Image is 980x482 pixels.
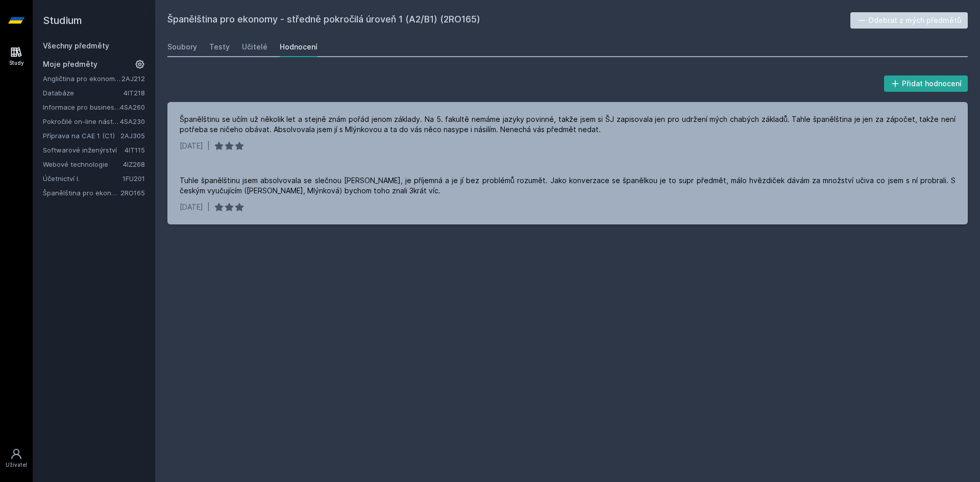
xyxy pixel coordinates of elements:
div: | [207,202,210,212]
div: [DATE] [180,202,203,212]
a: Hodnocení [280,37,317,57]
a: Angličtina pro ekonomická studia 2 (B2/C1) [43,73,121,84]
div: Španělštinu se učím už několik let a stejně znám pořád jenom základy. Na 5. fakultě nemáme jazyky... [180,114,955,135]
a: Účetnictví I. [43,173,122,184]
a: 2AJ212 [121,74,145,83]
a: Španělština pro ekonomy - středně pokročilá úroveň 1 (A2/B1) [43,188,120,198]
div: Hodnocení [280,42,317,52]
button: Odebrat z mých předmětů [850,12,968,29]
a: 4SA260 [120,103,145,111]
a: Databáze [43,88,124,98]
a: Učitelé [242,37,267,57]
span: Moje předměty [43,59,97,69]
div: Soubory [167,42,197,52]
div: Study [9,59,24,67]
a: 2RO165 [120,189,145,197]
a: Webové technologie [43,159,123,169]
a: 4IT218 [124,89,145,97]
a: 2AJ305 [120,132,145,140]
a: Testy [209,37,230,57]
a: Pokročilé on-line nástroje pro analýzu a zpracování informací [43,116,120,126]
a: 1FU201 [122,174,145,183]
a: 4IT115 [125,146,145,154]
a: Příprava na CAE 1 (C1) [43,131,120,141]
a: Informace pro business (v angličtině) [43,102,120,112]
a: Study [2,41,31,72]
button: Přidat hodnocení [884,75,968,92]
a: 4SA230 [120,117,145,125]
a: 4IZ268 [123,160,145,168]
a: Softwarové inženýrství [43,145,125,155]
div: Tuhle španělštinu jsem absolvovala se slečnou [PERSON_NAME], je příjemná a je jí bez problémů roz... [180,175,955,196]
div: [DATE] [180,141,203,151]
a: Uživatel [2,443,31,474]
div: Uživatel [6,461,27,469]
div: | [207,141,210,151]
a: Všechny předměty [43,41,109,50]
div: Testy [209,42,230,52]
a: Soubory [167,37,197,57]
h2: Španělština pro ekonomy - středně pokročilá úroveň 1 (A2/B1) (2RO165) [167,12,850,29]
div: Učitelé [242,42,267,52]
